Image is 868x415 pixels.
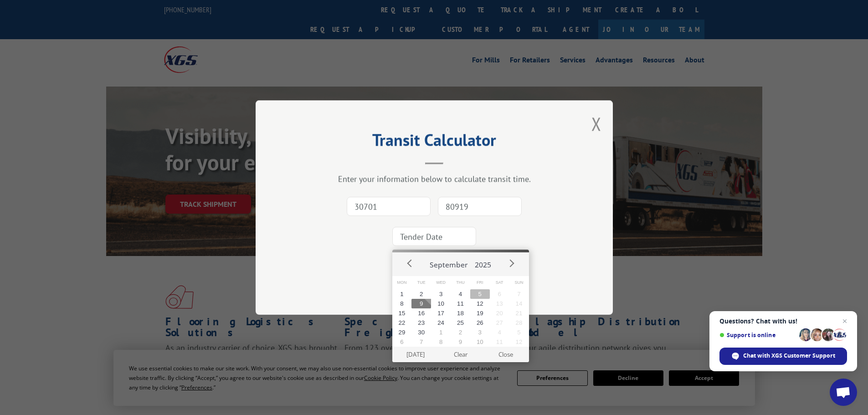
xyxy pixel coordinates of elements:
[431,337,451,347] button: 8
[483,347,528,362] button: Close
[830,379,857,406] div: Open chat
[431,328,451,337] button: 1
[451,289,470,299] button: 4
[509,289,529,299] button: 7
[504,256,518,270] button: Next
[392,276,412,289] span: Mon
[392,328,412,337] button: 29
[301,133,567,151] h2: Transit Calculator
[719,318,847,325] span: Questions? Chat with us!
[490,337,509,347] button: 11
[490,299,509,308] button: 13
[470,289,490,299] button: 5
[451,276,470,289] span: Thu
[490,289,509,299] button: 6
[426,252,471,273] button: September
[490,276,509,289] span: Sat
[470,299,490,308] button: 12
[301,174,567,184] div: Enter your information below to calculate transit time.
[431,308,451,318] button: 17
[451,308,470,318] button: 18
[411,318,431,328] button: 23
[451,318,470,328] button: 25
[471,252,495,273] button: 2025
[719,332,796,338] span: Support is online
[509,328,529,337] button: 5
[392,289,412,299] button: 1
[490,328,509,337] button: 4
[411,289,431,299] button: 2
[392,318,412,328] button: 22
[509,276,529,289] span: Sun
[431,299,451,308] button: 10
[392,227,476,246] input: Tender Date
[719,348,847,365] div: Chat with XGS Customer Support
[509,299,529,308] button: 14
[451,299,470,308] button: 11
[393,347,438,362] button: [DATE]
[591,112,601,136] button: Close modal
[451,337,470,347] button: 9
[470,337,490,347] button: 10
[490,318,509,328] button: 27
[431,289,451,299] button: 3
[411,308,431,318] button: 16
[411,337,431,347] button: 7
[392,299,412,308] button: 8
[509,318,529,328] button: 28
[403,256,417,270] button: Prev
[411,276,431,289] span: Tue
[411,328,431,337] button: 30
[470,328,490,337] button: 3
[470,308,490,318] button: 19
[451,328,470,337] button: 2
[392,308,412,318] button: 15
[509,337,529,347] button: 12
[470,318,490,328] button: 26
[438,197,522,216] input: Dest. Zip
[490,308,509,318] button: 20
[470,276,490,289] span: Fri
[411,299,431,308] button: 9
[839,316,850,327] span: Close chat
[431,318,451,328] button: 24
[392,337,412,347] button: 6
[743,352,835,360] span: Chat with XGS Customer Support
[347,197,431,216] input: Origin Zip
[431,276,451,289] span: Wed
[509,308,529,318] button: 21
[438,347,483,362] button: Clear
